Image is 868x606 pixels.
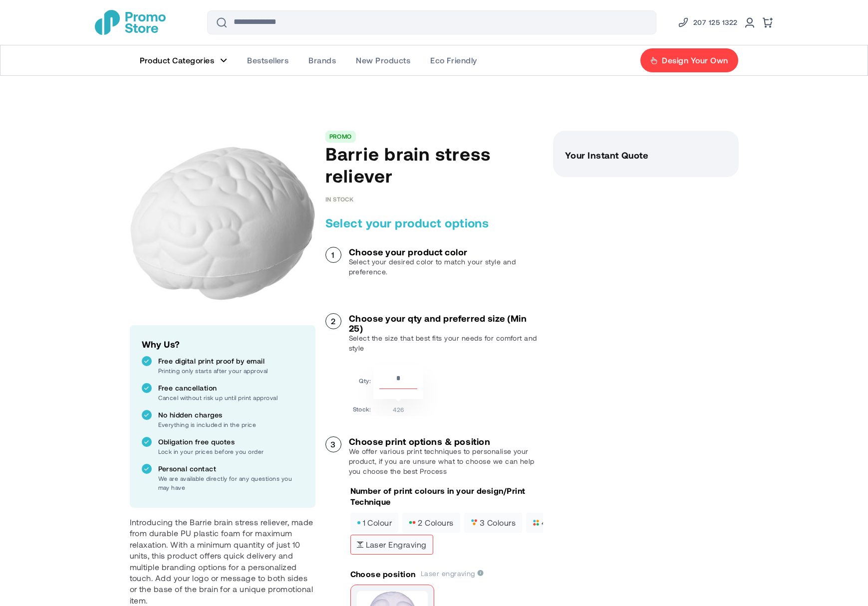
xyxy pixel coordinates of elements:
[158,366,303,375] p: Printing only starts after your approval
[349,436,543,446] h3: Choose print options & position
[533,519,578,526] span: 4 colours
[142,337,303,351] h2: Why Us?
[349,257,543,277] p: Select your desired color to match your style and preference.
[329,133,352,140] a: PROMO
[158,383,303,393] p: Free cancellation
[210,10,234,34] button: Search
[325,196,354,202] span: In stock
[640,48,738,73] a: Design Your Own
[325,215,543,231] h2: Select your product options
[95,10,166,35] a: store logo
[430,55,477,65] span: Eco Friendly
[158,437,303,447] p: Obligation free quotes
[373,402,423,414] td: 426
[353,402,371,414] td: Stock:
[350,569,416,580] p: Choose position
[140,55,215,65] span: Product Categories
[130,45,238,75] a: Product Categories
[158,410,303,420] p: No hidden charges
[349,333,543,353] p: Select the size that best fits your needs for comfort and style
[158,356,303,366] p: Free digital print proof by email
[357,541,427,548] span: Laser engraving
[158,474,303,492] p: We are available directly for any questions you may have
[677,16,738,28] a: Phone
[308,55,336,65] span: Brands
[325,143,543,187] h1: Barrie brain stress reliever
[325,196,354,202] div: Availability
[130,517,315,606] div: Introducing the Barrie brain stress reliever, made from durable PU plastic foam for maximum relax...
[471,519,516,526] span: 3 colours
[420,45,487,75] a: Eco Friendly
[349,247,543,257] h3: Choose your product color
[95,10,166,35] img: Promotional Merchandise
[349,446,543,476] p: We offer various print techniques to personalise your product, if you are unsure what to choose w...
[298,45,346,75] a: Brands
[158,447,303,456] p: Lock in your prices before you order
[237,45,298,75] a: Bestsellers
[158,464,303,474] p: Personal contact
[421,569,484,578] span: Laser engraving
[346,45,420,75] a: New Products
[565,150,727,160] h3: Your Instant Quote
[357,519,392,526] span: 1 colour
[130,131,315,316] img: main product photo
[353,365,371,399] td: Qty:
[158,393,303,402] p: Cancel without risk up until print approval
[158,420,303,429] p: Everything is included in the price
[350,485,543,508] p: Number of print colours in your design/Print Technique
[349,313,543,333] h3: Choose your qty and preferred size (Min 25)
[247,55,289,65] span: Bestsellers
[409,519,453,526] span: 2 colours
[356,55,410,65] span: New Products
[693,16,738,28] span: 207 125 1322
[662,55,728,65] span: Design Your Own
